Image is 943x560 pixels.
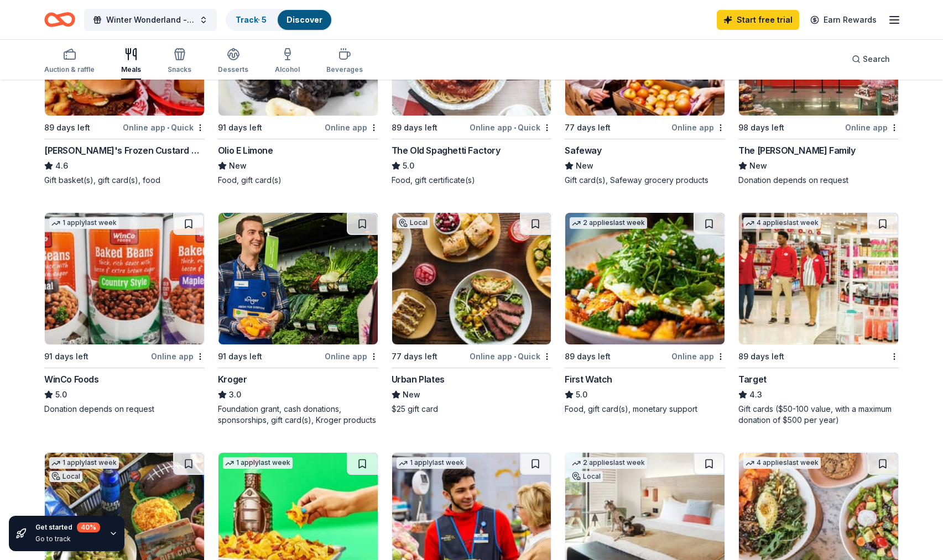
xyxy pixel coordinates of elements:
[44,212,205,415] a: Image for WinCo Foods1 applylast week91 days leftOnline appWinCo Foods5.0Donation depends on request
[863,53,890,66] span: Search
[565,175,725,186] div: Gift card(s), Safeway grocery products
[218,175,378,186] div: Food, gift card(s)
[565,121,611,134] div: 77 days left
[576,159,593,172] span: New
[325,121,378,134] div: Online app
[44,404,205,415] div: Donation depends on request
[392,213,551,344] img: Image for Urban Plates
[392,350,437,363] div: 77 days left
[77,522,100,532] div: 40 %
[743,457,821,469] div: 4 applies last week
[55,159,68,172] span: 4.6
[44,373,99,386] div: WinCo Foods
[738,144,855,157] div: The [PERSON_NAME] Family
[45,213,204,344] img: Image for WinCo Foods
[275,65,300,74] div: Alcohol
[738,350,784,363] div: 89 days left
[106,13,195,27] span: Winter Wonderland - Gift Giving Event
[514,352,516,361] span: •
[397,217,430,228] div: Local
[44,7,75,33] a: Home
[470,121,551,134] div: Online app Quick
[223,457,293,469] div: 1 apply last week
[44,175,205,186] div: Gift basket(s), gift card(s), food
[286,15,322,24] a: Discover
[392,373,445,386] div: Urban Plates
[151,349,205,363] div: Online app
[738,212,899,426] a: Image for Target4 applieslast week89 days leftTarget4.3Gift cards ($50-100 value, with a maximum ...
[514,123,516,132] span: •
[565,144,601,157] div: Safeway
[565,212,725,415] a: Image for First Watch2 applieslast week89 days leftOnline appFirst Watch5.0Food, gift card(s), mo...
[218,350,262,363] div: 91 days left
[168,43,191,80] button: Snacks
[403,159,414,172] span: 5.0
[738,175,899,186] div: Donation depends on request
[843,48,899,70] button: Search
[44,350,88,363] div: 91 days left
[44,43,95,80] button: Auction & raffle
[397,457,466,469] div: 1 apply last week
[739,213,898,344] img: Image for Target
[570,457,647,469] div: 2 applies last week
[121,43,141,80] button: Meals
[44,144,205,157] div: [PERSON_NAME]'s Frozen Custard & Steakburgers
[804,10,883,30] a: Earn Rewards
[845,121,899,134] div: Online app
[218,212,378,426] a: Image for Kroger91 days leftOnline appKroger3.0Foundation grant, cash donations, sponsorships, gi...
[55,388,67,401] span: 5.0
[326,43,363,80] button: Beverages
[218,121,262,134] div: 91 days left
[671,121,725,134] div: Online app
[35,535,100,543] div: Go to track
[49,457,119,469] div: 1 apply last week
[121,65,141,74] div: Meals
[236,15,267,24] a: Track· 5
[403,388,420,401] span: New
[749,388,762,401] span: 4.3
[392,121,437,134] div: 89 days left
[565,350,611,363] div: 89 days left
[275,43,300,80] button: Alcohol
[470,349,551,363] div: Online app Quick
[49,217,119,229] div: 1 apply last week
[565,213,725,344] img: Image for First Watch
[743,217,821,229] div: 4 applies last week
[392,175,552,186] div: Food, gift certificate(s)
[44,121,90,134] div: 89 days left
[167,123,169,132] span: •
[218,65,248,74] div: Desserts
[49,471,82,482] div: Local
[671,349,725,363] div: Online app
[218,373,247,386] div: Kroger
[229,388,241,401] span: 3.0
[44,65,95,74] div: Auction & raffle
[565,373,612,386] div: First Watch
[218,43,248,80] button: Desserts
[123,121,205,134] div: Online app Quick
[570,217,647,229] div: 2 applies last week
[218,144,273,157] div: Olio E Limone
[326,65,363,74] div: Beverages
[35,522,100,532] div: Get started
[325,349,378,363] div: Online app
[392,212,552,415] a: Image for Urban PlatesLocal77 days leftOnline app•QuickUrban PlatesNew$25 gift card
[229,159,247,172] span: New
[392,144,501,157] div: The Old Spaghetti Factory
[218,404,378,426] div: Foundation grant, cash donations, sponsorships, gift card(s), Kroger products
[392,404,552,415] div: $25 gift card
[226,9,332,31] button: Track· 5Discover
[218,213,378,344] img: Image for Kroger
[84,9,217,31] button: Winter Wonderland - Gift Giving Event
[738,373,767,386] div: Target
[576,388,587,401] span: 5.0
[749,159,767,172] span: New
[738,121,784,134] div: 98 days left
[570,471,603,482] div: Local
[565,404,725,415] div: Food, gift card(s), monetary support
[738,404,899,426] div: Gift cards ($50-100 value, with a maximum donation of $500 per year)
[717,10,799,30] a: Start free trial
[168,65,191,74] div: Snacks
